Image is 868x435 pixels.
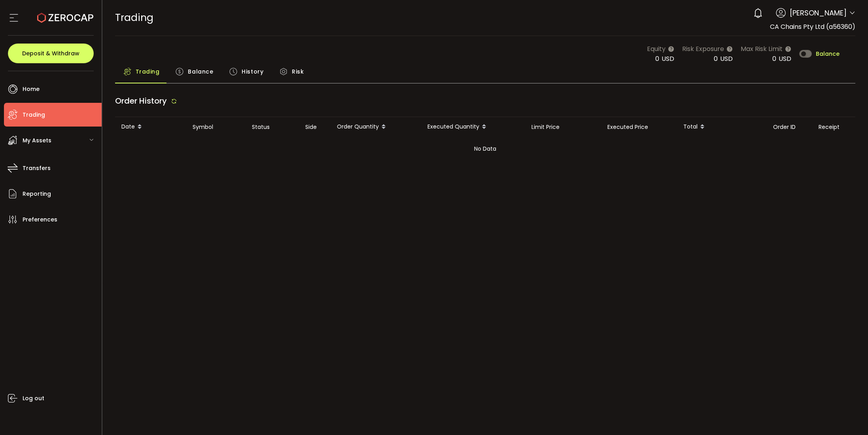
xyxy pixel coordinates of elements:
[655,54,659,63] span: 0
[23,214,57,225] span: Preferences
[720,54,733,63] span: USD
[188,64,213,79] span: Balance
[812,123,856,132] div: Receipt
[23,109,45,121] span: Trading
[115,11,153,25] span: Trading
[23,393,44,404] span: Log out
[647,44,666,54] span: Equity
[741,44,783,54] span: Max Risk Limit
[242,64,263,79] span: History
[772,54,776,63] span: 0
[299,123,331,132] div: Side
[767,123,812,132] div: Order ID
[790,8,847,18] span: [PERSON_NAME]
[23,188,51,200] span: Reporting
[23,135,51,146] span: My Assets
[115,95,167,106] span: Order History
[677,120,767,134] div: Total
[779,54,791,63] span: USD
[714,54,718,63] span: 0
[23,163,51,174] span: Transfers
[115,120,186,134] div: Date
[525,123,601,132] div: Limit Price
[292,64,304,79] span: Risk
[22,51,79,56] span: Deposit & Withdraw
[115,137,856,161] div: No Data
[8,43,94,63] button: Deposit & Withdraw
[682,44,724,54] span: Risk Exposure
[186,123,246,132] div: Symbol
[421,120,525,134] div: Executed Quantity
[23,83,40,95] span: Home
[662,54,674,63] span: USD
[331,120,421,134] div: Order Quantity
[136,64,160,79] span: Trading
[601,123,677,132] div: Executed Price
[770,22,855,31] span: CA Chains Pty Ltd (a56360)
[246,123,299,132] div: Status
[816,51,840,57] span: Balance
